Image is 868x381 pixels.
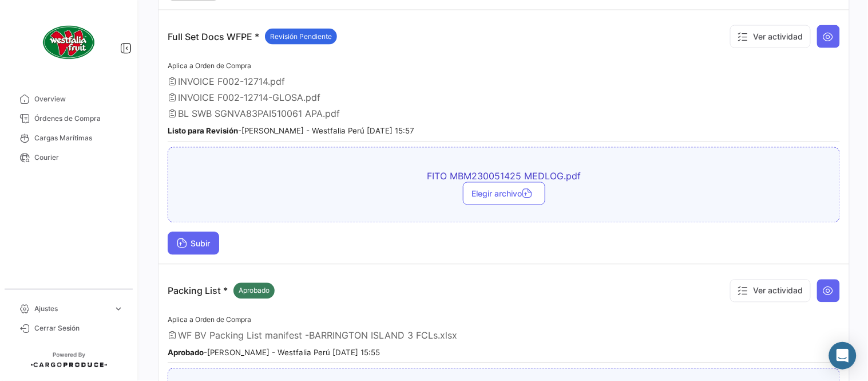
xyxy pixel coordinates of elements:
[34,323,124,333] span: Cerrar Sesión
[168,61,251,70] span: Aplica a Orden de Compra
[34,304,109,314] span: Ajustes
[9,89,128,109] a: Overview
[472,189,536,199] span: Elegir archivo
[34,94,124,104] span: Overview
[168,316,251,324] span: Aplica a Orden de Compra
[168,127,414,136] small: - [PERSON_NAME] - Westfalia Perú [DATE] 15:57
[113,304,124,314] span: expand_more
[34,133,124,143] span: Cargas Marítimas
[178,76,285,87] span: INVOICE F002-12714.pdf
[168,348,204,358] b: Aprobado
[9,148,128,167] a: Courier
[304,171,704,182] span: FITO MBM230051425 MEDLOG.pdf
[239,286,269,296] span: Aprobado
[9,109,128,128] a: Órdenes de Compra
[34,152,124,163] span: Courier
[270,32,332,42] span: Revisión Pendiente
[177,239,210,249] span: Subir
[178,108,340,120] span: BL SWB SGNVA83PAI510061 APA.pdf
[178,92,320,103] span: INVOICE F002-12714-GLOSA.pdf
[34,113,124,124] span: Órdenes de Compra
[829,342,857,370] div: Abrir Intercom Messenger
[463,182,545,205] button: Elegir archivo
[730,25,811,48] button: Ver actividad
[168,283,275,299] p: Packing List *
[168,348,380,358] small: - [PERSON_NAME] - Westfalia Perú [DATE] 15:55
[168,29,337,45] p: Full Set Docs WFPE *
[9,128,128,148] a: Cargas Marítimas
[168,127,238,136] b: Listo para Revisión
[40,14,97,71] img: client-50.png
[168,232,219,255] button: Subir
[178,330,457,341] span: WF BV Packing List manifest -BARRINGTON ISLAND 3 FCLs.xlsx
[730,280,811,303] button: Ver actividad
